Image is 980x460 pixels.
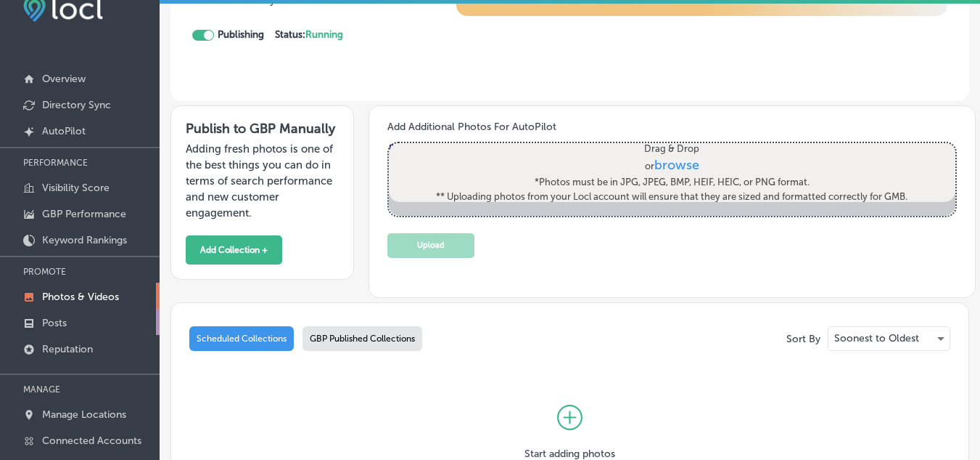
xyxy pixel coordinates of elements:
[218,28,264,41] strong: Publishing
[432,137,913,209] label: Drag & Drop or *Photos must be in JPG, JPEG, BMP, HEIF, HEIC, or PNG format. ** Uploading photos ...
[275,28,343,41] strong: Status:
[42,343,93,355] p: Reputation
[302,326,422,351] div: GBP Published Collections
[42,435,141,447] p: Connected Accounts
[42,99,111,111] p: Directory Sync
[524,448,615,460] h3: Start adding photos
[186,121,339,137] h3: Publish to GBP Manually
[42,182,110,194] p: Visibility Score
[387,121,957,133] h3: Add Additional Photos For AutoPilot
[42,408,126,421] p: Manage Locations
[305,28,343,41] span: Running
[186,235,282,265] button: Add Collection +
[42,73,86,85] p: Overview
[834,334,919,344] p: Soonest to Oldest
[42,208,126,220] p: GBP Performance
[654,157,699,173] span: browse
[42,291,119,303] p: Photos & Videos
[387,233,474,259] button: Upload
[828,327,950,350] div: Soonest to Oldest
[42,234,127,246] p: Keyword Rankings
[42,317,67,329] p: Posts
[186,141,339,221] p: Adding fresh photos is one of the best things you can do in terms of search performance and new c...
[786,333,820,345] p: Sort By
[42,125,86,137] p: AutoPilot
[189,326,294,351] div: Scheduled Collections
